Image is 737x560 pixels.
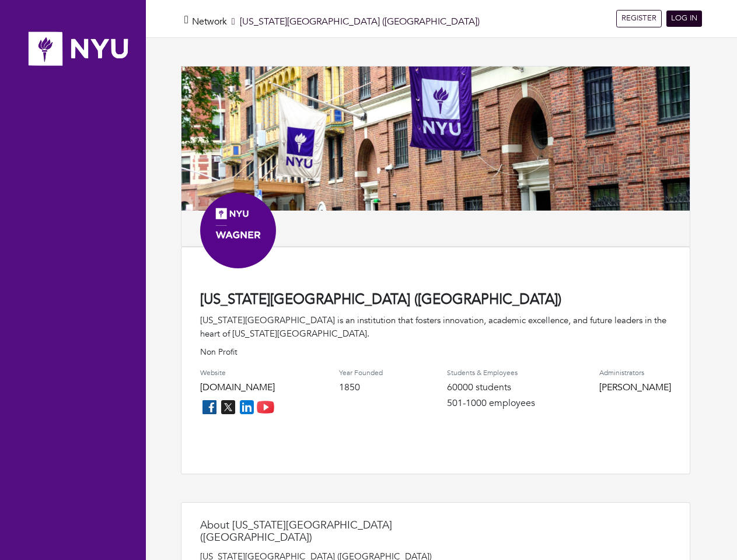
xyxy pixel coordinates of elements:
[181,66,690,211] img: NYUBanner.png
[666,10,702,27] a: LOG IN
[339,369,383,377] h4: Year Founded
[192,15,227,28] a: Network
[192,16,480,27] h5: [US_STATE][GEOGRAPHIC_DATA] ([GEOGRAPHIC_DATA])
[200,314,671,340] div: [US_STATE][GEOGRAPHIC_DATA] is an institution that fosters innovation, academic excellence, and f...
[339,382,383,393] h4: 1850
[237,398,256,416] img: linkedin_icon-84db3ca265f4ac0988026744a78baded5d6ee8239146f80404fb69c9eee6e8e7.png
[200,381,275,394] a: [DOMAIN_NAME]
[447,398,535,409] h4: 501-1000 employees
[447,382,535,393] h4: 60000 students
[256,398,275,416] img: youtube_icon-fc3c61c8c22f3cdcae68f2f17984f5f016928f0ca0694dd5da90beefb88aa45e.png
[200,398,219,416] img: facebook_icon-256f8dfc8812ddc1b8eade64b8eafd8a868ed32f90a8d2bb44f507e1979dbc24.png
[447,369,535,377] h4: Students & Employees
[200,519,434,544] h4: About [US_STATE][GEOGRAPHIC_DATA] ([GEOGRAPHIC_DATA])
[200,192,276,268] img: Social%20Media%20Avatar_Wagner.png
[599,369,671,377] h4: Administrators
[12,20,134,76] img: nyu_logo.png
[200,346,671,358] p: Non Profit
[219,398,237,416] img: twitter_icon-7d0bafdc4ccc1285aa2013833b377ca91d92330db209b8298ca96278571368c9.png
[200,369,275,377] h4: Website
[599,381,671,394] a: [PERSON_NAME]
[616,10,662,27] a: REGISTER
[200,292,671,309] h4: [US_STATE][GEOGRAPHIC_DATA] ([GEOGRAPHIC_DATA])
